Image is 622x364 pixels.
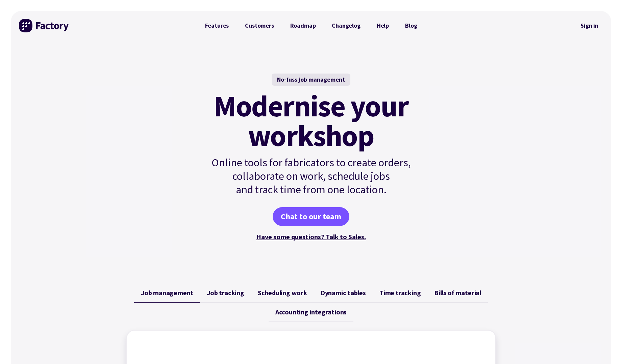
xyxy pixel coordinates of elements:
a: Help [369,19,397,32]
p: Online tools for fabricators to create orders, collaborate on work, schedule jobs and track time ... [197,156,425,196]
span: Bills of material [434,289,481,297]
div: No-fuss job management [272,74,350,86]
a: Roadmap [282,19,324,32]
span: Accounting integrations [275,308,347,316]
nav: Secondary Navigation [576,18,603,33]
span: Scheduling work [258,289,307,297]
mark: Modernise your workshop [214,91,408,150]
a: Blog [397,19,425,32]
img: Factory [19,19,70,32]
span: Job management [141,289,193,297]
nav: Primary Navigation [197,19,425,32]
a: Have some questions? Talk to Sales. [256,232,366,241]
a: Sign in [576,18,603,33]
a: Changelog [324,19,368,32]
span: Job tracking [207,289,244,297]
span: Dynamic tables [321,289,366,297]
a: Features [197,19,237,32]
span: Time tracking [379,289,421,297]
a: Chat to our team [273,207,349,226]
a: Customers [237,19,282,32]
